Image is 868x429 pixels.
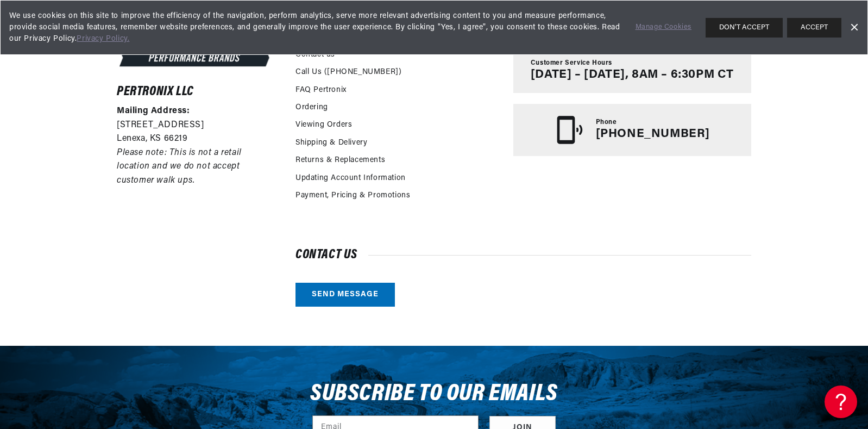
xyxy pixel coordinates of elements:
[117,86,275,97] h6: Pertronix LLC
[295,137,367,149] a: Shipping & Delivery
[9,10,620,45] span: We use cookies on this site to improve the efficiency of the navigation, perform analytics, serve...
[846,20,862,36] a: Dismiss Banner
[117,148,242,185] em: Please note: This is not a retail location and we do not accept customer walk ups.
[295,283,395,307] a: Send message
[117,107,190,115] strong: Mailing Address:
[295,250,751,260] h2: Contact us
[531,59,612,68] span: Customer Service Hours
[636,22,691,33] a: Manage Cookies
[596,127,710,141] p: [PHONE_NUMBER]
[117,132,275,146] p: Lenexa, KS 66219
[596,118,617,127] span: Phone
[787,18,841,38] button: ACCEPT
[295,102,328,114] a: Ordering
[295,66,401,78] a: Call Us ([PHONE_NUMBER])
[295,84,347,96] a: FAQ Pertronix
[310,384,558,405] h3: Subscribe to our emails
[295,172,406,184] a: Updating Account Information
[77,35,129,43] a: Privacy Policy.
[531,68,734,82] p: [DATE] – [DATE], 8AM – 6:30PM CT
[295,154,385,166] a: Returns & Replacements
[117,119,275,133] p: [STREET_ADDRESS]
[706,18,783,38] button: DON'T ACCEPT
[295,190,410,202] a: Payment, Pricing & Promotions
[513,104,751,156] a: Phone [PHONE_NUMBER]
[295,119,352,131] a: Viewing Orders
